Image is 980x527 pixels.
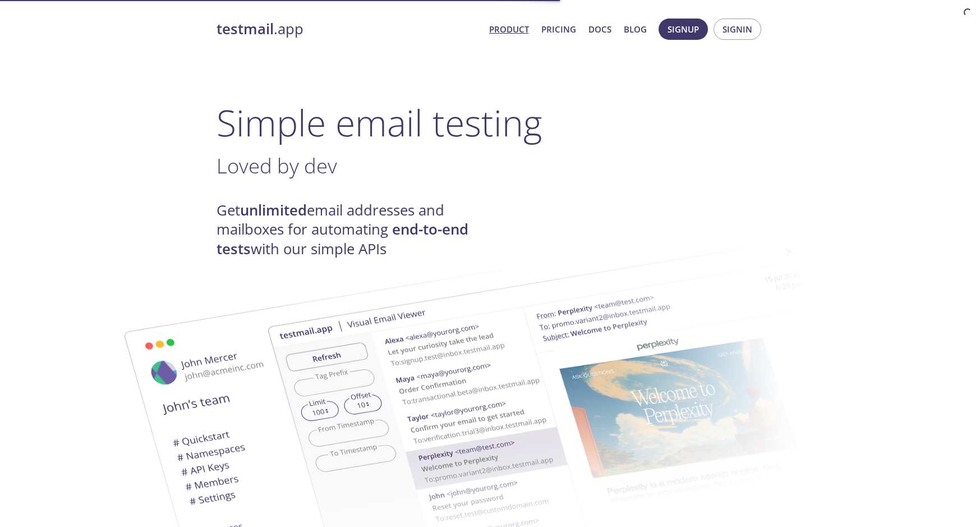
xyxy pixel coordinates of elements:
h4: Get email addresses and mailboxes for automating with our simple APIs [217,201,490,259]
span: Signin [723,22,752,36]
span: Signup [668,22,699,36]
strong: unlimited [240,200,307,220]
a: Docs [588,22,611,36]
a: Product [489,22,529,36]
a: Pricing [541,22,576,36]
strong: testmail [217,19,274,39]
span: Loved by dev [217,152,337,180]
h1: Simple email testing [217,101,764,144]
button: Signin [714,19,761,40]
button: Signup [659,19,708,40]
strong: end-to-end tests [217,219,468,258]
a: Blog [624,22,647,36]
a: testmail.app [217,20,480,39]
